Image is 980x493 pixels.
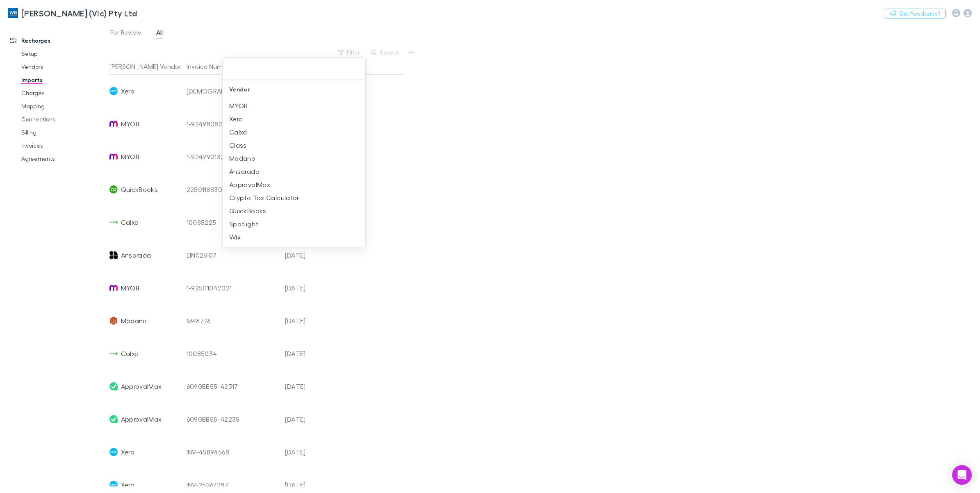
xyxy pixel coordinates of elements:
li: Wix [223,231,365,244]
div: Vendor [223,80,365,99]
li: Modano [223,152,365,165]
li: Crypto Tax Calculator [223,191,365,204]
li: QuickBooks [223,204,365,217]
li: Class [223,139,365,152]
li: Ansarada [223,165,365,178]
div: Open Intercom Messenger [952,465,972,485]
li: ApprovalMax [223,178,365,191]
li: Spotlight [223,217,365,231]
li: Xero [223,112,365,126]
li: MYOB [223,99,365,112]
li: Calxa [223,126,365,139]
